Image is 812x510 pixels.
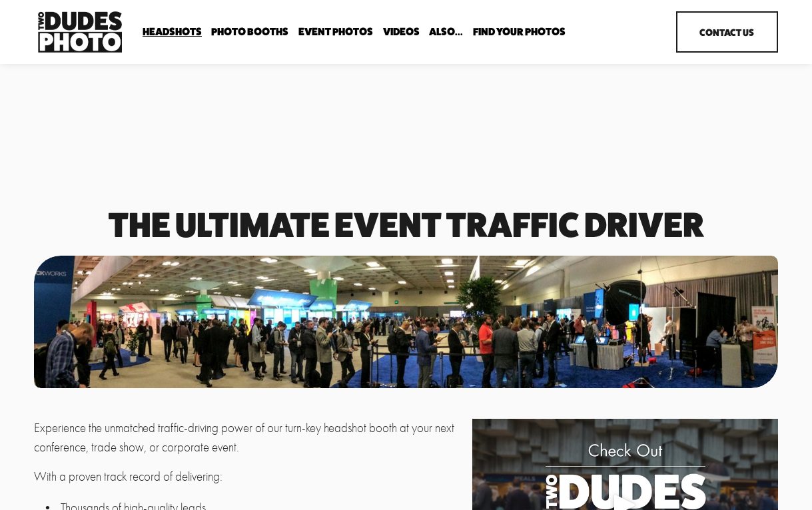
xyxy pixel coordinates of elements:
[676,11,778,53] a: Contact Us
[298,26,373,39] a: Event Photos
[473,26,566,39] a: folder dropdown
[211,27,288,37] span: Photo Booths
[143,27,202,37] span: Headshots
[211,26,288,39] a: folder dropdown
[473,27,566,37] span: Find Your Photos
[34,467,465,486] p: With a proven track record of delivering:
[429,26,463,39] a: folder dropdown
[429,27,463,37] span: Also...
[34,419,465,457] p: Experience the unmatched traffic-driving power of our turn-key headshot booth at your next confer...
[34,209,778,240] h1: The Ultimate event traffic driver
[383,26,420,39] a: Videos
[34,8,126,56] img: Two Dudes Photo | Headshots, Portraits &amp; Photo Booths
[143,26,202,39] a: folder dropdown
